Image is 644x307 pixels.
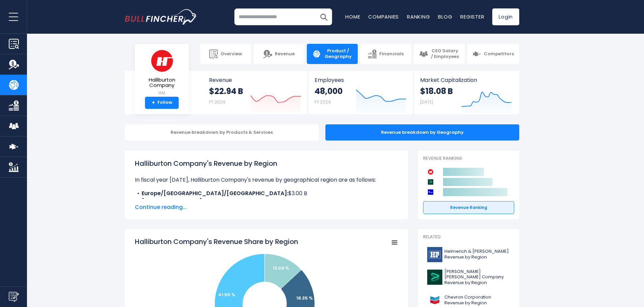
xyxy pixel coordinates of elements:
img: Halliburton Company competitors logo [427,168,435,176]
span: CEO Salary / Employees [431,48,459,60]
div: Revenue breakdown by Geography [325,124,519,141]
strong: $22.94 B [209,86,243,96]
a: Register [460,13,484,20]
span: Chevron Corporation Revenue by Region [444,295,510,306]
span: Overview [221,51,242,57]
b: Europe/[GEOGRAPHIC_DATA]/[GEOGRAPHIC_DATA]: [142,189,288,197]
a: Competitors [467,44,519,64]
a: Helmerich & [PERSON_NAME] Revenue by Region [423,245,514,264]
li: $3.00 B [135,189,398,197]
a: Blog [438,13,452,20]
span: Financials [379,51,404,57]
h1: Halliburton Company's Revenue by Region [135,158,398,168]
a: Go to homepage [125,9,197,25]
strong: + [152,100,155,106]
button: Search [315,8,332,25]
p: Related [423,234,514,240]
a: Revenue $22.94 B FY 2024 [202,71,308,114]
div: Revenue breakdown by Products & Services [125,124,319,141]
a: Revenue Ranking [423,201,514,214]
p: In fiscal year [DATE], Halliburton Company's revenue by geographical region are as follows: [135,176,398,184]
a: Ranking [407,13,430,20]
text: 13.09 % [273,265,289,271]
a: Market Capitalization $18.08 B [DATE] [413,71,519,114]
small: HAL [140,90,183,96]
span: Revenue [275,51,295,57]
a: Companies [368,13,399,20]
a: Home [345,13,360,20]
a: Product / Geography [307,44,358,64]
span: Revenue [209,77,301,83]
img: Baker Hughes Company competitors logo [427,178,435,186]
a: +Follow [145,97,179,109]
a: Login [492,8,519,25]
b: [GEOGRAPHIC_DATA]: [142,197,203,205]
small: [DATE] [420,99,433,105]
a: CEO Salary / Employees [414,44,465,64]
span: Helmerich & [PERSON_NAME] Revenue by Region [444,249,510,260]
img: bullfincher logo [125,9,197,25]
span: Employees [315,77,406,83]
span: [PERSON_NAME] [PERSON_NAME] Company Revenue by Region [444,269,510,286]
span: Market Capitalization [420,77,512,83]
img: Schlumberger Limited competitors logo [427,188,435,196]
tspan: Halliburton Company's Revenue Share by Region [135,237,298,246]
span: Competitors [484,51,514,57]
span: Continue reading... [135,203,398,211]
strong: $18.08 B [420,86,453,96]
a: [PERSON_NAME] [PERSON_NAME] Company Revenue by Region [423,267,514,288]
img: BKR logo [427,270,442,285]
img: HP logo [427,247,442,262]
a: Overview [200,44,251,64]
p: Revenue Ranking [423,156,514,161]
a: Revenue [254,44,304,64]
small: FY 2024 [315,99,331,105]
li: $4.21 B [135,197,398,206]
a: Employees 48,000 FY 2024 [308,71,413,114]
span: Halliburton Company [140,77,183,88]
strong: 48,000 [315,86,343,96]
a: Halliburton Company HAL [140,49,184,97]
a: Financials [360,44,411,64]
text: 18.35 % [296,295,313,301]
small: FY 2024 [209,99,225,105]
text: 41.95 % [218,291,235,298]
span: Product / Geography [324,48,352,60]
